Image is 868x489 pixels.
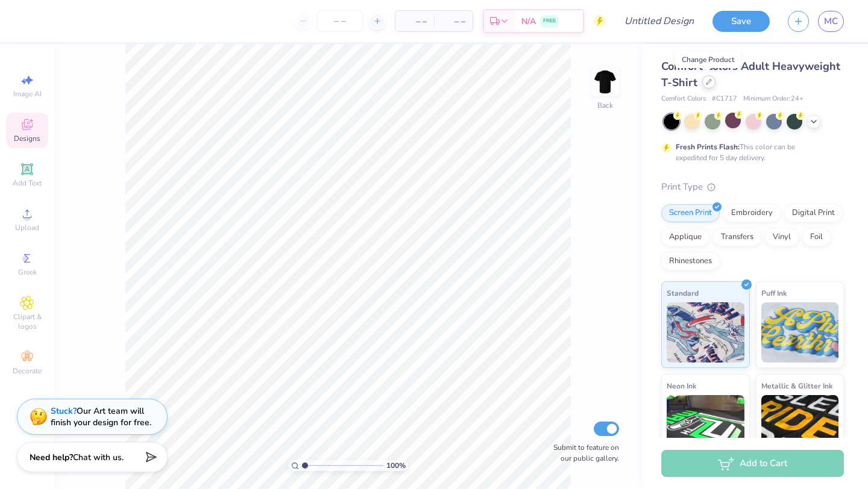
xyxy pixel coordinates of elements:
span: Puff Ink [761,287,787,299]
div: Rhinestones [661,252,720,270]
strong: Stuck? [51,405,77,417]
div: Foil [802,228,831,246]
span: MC [824,14,838,28]
span: – – [441,15,465,28]
div: Our Art team will finish your design for free. [51,405,151,428]
span: Metallic & Glitter Ink [761,379,832,392]
span: Upload [15,223,39,232]
span: FREE [543,17,556,25]
div: Change Product [675,51,741,68]
div: Digital Print [784,204,843,222]
button: Save [712,11,770,32]
label: Submit to feature on our public gallery. [547,442,619,464]
span: Decorate [13,366,42,376]
div: Back [597,100,613,111]
span: # C1717 [712,94,737,104]
img: Puff Ink [761,302,839,363]
div: This color can be expedited for 5 day delivery. [676,142,824,163]
span: Standard [667,287,699,299]
span: Clipart & logos [6,312,48,331]
div: Transfers [713,228,761,246]
span: Comfort Colors [661,94,706,104]
span: 100 % [386,460,406,471]
input: – – [316,10,363,32]
span: – – [403,15,427,28]
div: Print Type [661,180,844,194]
img: Neon Ink [667,395,744,455]
span: Image AI [13,89,42,99]
input: Untitled Design [615,9,703,33]
a: MC [818,11,844,32]
div: Screen Print [661,204,720,222]
strong: Need help? [30,452,73,463]
img: Back [593,70,617,94]
strong: Fresh Prints Flash: [676,142,740,152]
div: Vinyl [765,228,799,246]
div: Applique [661,228,709,246]
span: N/A [521,15,536,28]
span: Minimum Order: 24 + [743,94,804,104]
span: Designs [14,134,40,143]
img: Metallic & Glitter Ink [761,395,839,455]
div: Embroidery [723,204,781,222]
span: Chat with us. [73,452,124,463]
span: Neon Ink [667,379,696,392]
span: Add Text [13,178,42,188]
span: Greek [18,267,37,277]
img: Standard [667,302,744,363]
span: Comfort Colors Adult Heavyweight T-Shirt [661,59,840,90]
